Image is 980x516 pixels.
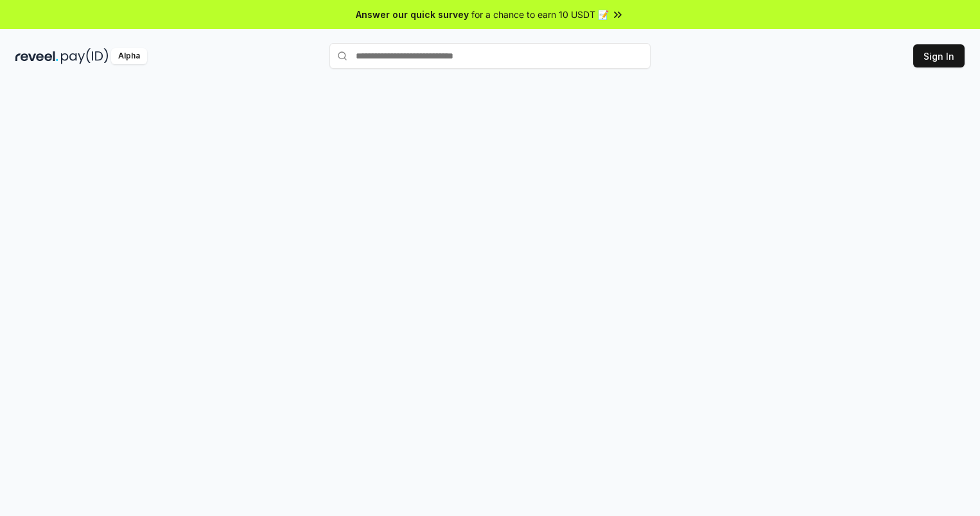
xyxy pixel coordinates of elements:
img: pay_id [61,48,109,64]
span: Answer our quick survey [356,8,469,21]
span: for a chance to earn 10 USDT 📝 [471,8,609,21]
img: reveel_dark [15,48,58,64]
button: Sign In [913,44,965,67]
div: Alpha [111,48,147,64]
